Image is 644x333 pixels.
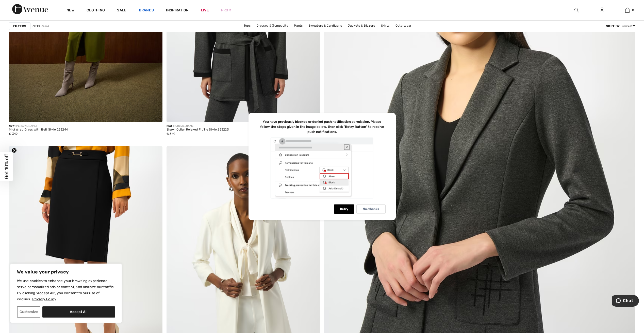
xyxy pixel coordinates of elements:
[260,120,384,134] p: You have previously blocked or denied push notification permission. Please follow the steps given...
[167,124,172,127] span: New
[378,22,392,29] a: Skirts
[4,154,9,179] span: Get 10% off
[32,24,49,28] span: 3010 items
[306,22,344,29] a: Sweaters & Cardigans
[13,24,26,28] strong: Filters
[32,297,57,302] a: Privacy Policy
[334,205,354,214] div: Retry
[254,22,291,29] a: Dresses & Jumpsuits
[42,306,115,318] button: Accept All
[600,7,604,13] img: My Info
[625,7,630,13] img: My Bag
[9,124,68,128] div: [PERSON_NAME]
[166,8,189,13] span: Inspiration
[345,22,377,29] a: Jackets & Blazers
[87,8,105,13] a: Clothing
[606,24,620,28] strong: Sort By
[596,7,608,13] a: Sign In
[241,22,253,29] a: Tops
[17,269,115,275] p: We value your privacy
[9,132,18,136] span: € 349
[615,7,640,13] a: 0
[201,8,209,13] a: Live
[167,124,229,128] div: [PERSON_NAME]
[10,264,122,323] div: We value your privacy
[12,148,17,153] button: Close teaser
[139,8,154,13] a: Brands
[17,306,40,318] button: Customize
[221,8,231,13] a: Prom
[632,8,634,12] span: 0
[17,278,115,302] p: We use cookies to enhance your browsing experience, serve personalized ads or content, and analyz...
[67,8,74,13] a: New
[363,207,379,211] p: No, thanks
[606,24,635,28] div: : Newest
[574,7,579,13] img: search the website
[12,4,48,14] img: 1ère Avenue
[117,8,126,13] a: Sale
[9,124,14,127] span: New
[393,22,414,29] a: Outerwear
[612,295,639,308] iframe: Opens a widget where you can chat to one of our agents
[291,22,305,29] a: Pants
[167,132,175,136] span: € 349
[9,128,68,132] div: Midi Wrap Dress with Belt Style 253244
[167,128,229,132] div: Shawl Collar Relaxed Fit Tie Style 253223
